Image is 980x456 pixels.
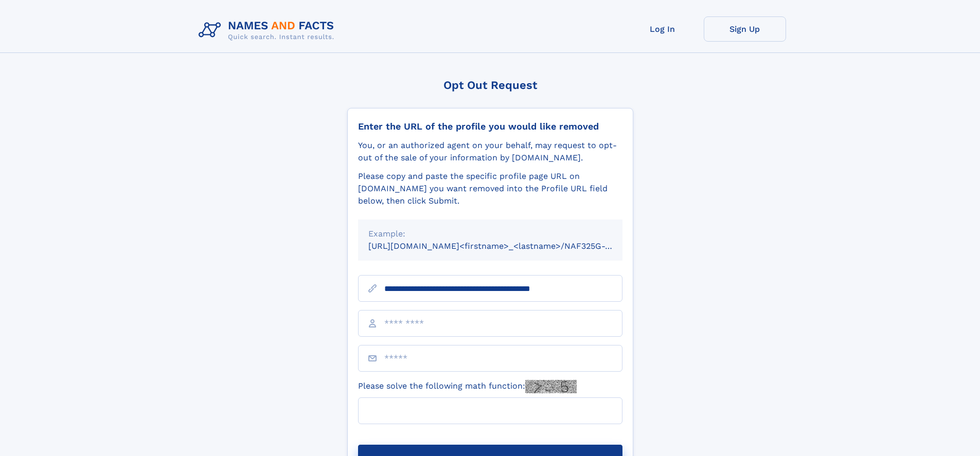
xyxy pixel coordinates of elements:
a: Log In [621,16,704,42]
div: You, or an authorized agent on your behalf, may request to opt-out of the sale of your informatio... [358,139,622,164]
div: Enter the URL of the profile you would like removed [358,121,622,132]
div: Example: [368,228,612,240]
label: Please solve the following math function: [358,380,577,393]
div: Please copy and paste the specific profile page URL on [DOMAIN_NAME] you want removed into the Pr... [358,170,622,207]
small: [URL][DOMAIN_NAME]<firstname>_<lastname>/NAF325G-xxxxxxxx [368,241,642,251]
a: Sign Up [704,16,786,42]
div: Opt Out Request [347,79,633,92]
img: Logo Names and Facts [194,16,343,44]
